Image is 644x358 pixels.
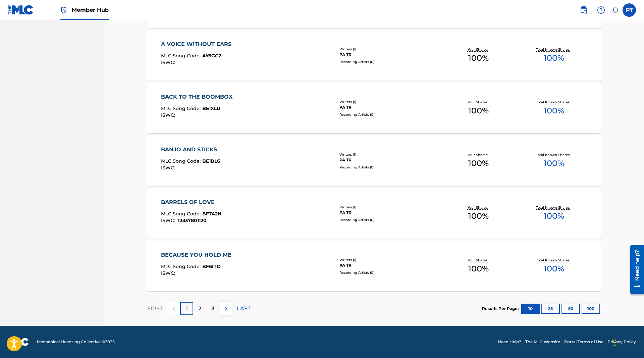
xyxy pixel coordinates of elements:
[339,104,441,110] div: PA TR
[468,152,490,157] p: Your Shares:
[161,40,235,48] div: A VOICE WITHOUT EARS
[564,339,603,345] a: Portal Terms of Use
[72,6,109,14] span: Member Hub
[612,7,619,13] div: Notifications
[161,112,177,118] span: ISWC :
[339,59,441,64] div: Recording Artists ( 0 )
[582,304,600,314] button: 100
[597,6,605,14] img: help
[339,165,441,170] div: Recording Artists ( 0 )
[161,211,202,217] span: MLC Song Code :
[202,105,220,111] span: BE1XLU
[147,83,601,133] a: BACK TO THE BOOMBOXMLC Song Code:BE1XLUISWC:Writers (1)PA TRRecording Artists (0)Your Shares:100%...
[577,3,590,17] a: Public Search
[594,3,608,17] div: Help
[211,305,214,313] p: 3
[612,333,616,353] div: Drag
[222,305,230,313] img: right
[623,3,636,17] div: User Menu
[161,165,177,171] span: ISWC :
[339,205,441,210] div: Writers ( 1 )
[161,270,177,276] span: ISWC :
[202,53,221,59] span: AY6GG2
[161,263,202,269] span: MLC Song Code :
[147,188,601,239] a: BARRELS OF LOVEMLC Song Code:BF742NISWC:T3337801120Writers (1)PA TRRecording Artists (0)Your Shar...
[468,263,489,275] span: 100 %
[237,305,251,313] p: LAST
[147,136,601,186] a: BANJO AND STICKSMLC Song Code:BE1BL6ISWC:Writers (1)PA TRRecording Artists (0)Your Shares:100%Tot...
[339,157,441,163] div: PA TR
[186,305,188,313] p: 1
[544,263,564,275] span: 100 %
[468,52,489,64] span: 100 %
[536,258,572,263] p: Total Known Shares:
[525,339,560,345] a: The MLC Website
[468,157,489,169] span: 100 %
[544,52,564,64] span: 100 %
[161,105,202,111] span: MLC Song Code :
[498,339,521,345] a: Need Help?
[8,5,34,15] img: MLC Logo
[177,217,207,223] span: T3337801120
[536,100,572,105] p: Total Known Shares:
[8,338,29,346] img: logo
[202,211,221,217] span: BF742N
[521,304,540,314] button: 10
[147,30,601,81] a: A VOICE WITHOUT EARSMLC Song Code:AY6GG2ISWC:Writers (1)PA TRRecording Artists (0)Your Shares:100...
[536,47,572,52] p: Total Known Shares:
[161,251,235,259] div: BECAUSE YOU HOLD ME
[580,6,588,14] img: search
[339,270,441,275] div: Recording Artists ( 0 )
[60,6,68,14] img: Top Rightsholder
[37,339,115,345] span: Mechanical Licensing Collective © 2025
[147,305,163,313] p: FIRST
[339,262,441,268] div: PA TR
[607,339,636,345] a: Privacy Policy
[544,210,564,222] span: 100 %
[536,205,572,210] p: Total Known Shares:
[161,93,236,101] div: BACK TO THE BOOMBOX
[161,217,177,223] span: ISWC :
[339,152,441,157] div: Writers ( 1 )
[536,152,572,157] p: Total Known Shares:
[147,241,601,291] a: BECAUSE YOU HOLD MEMLC Song Code:BF6ITOISWC:Writers (1)PA TRRecording Artists (0)Your Shares:100%...
[202,263,221,269] span: BF6ITO
[161,146,220,154] div: BANJO AND STICKS
[202,158,220,164] span: BE1BL6
[339,210,441,216] div: PA TR
[610,326,644,358] iframe: Chat Widget
[541,304,560,314] button: 25
[339,217,441,222] div: Recording Artists ( 0 )
[339,52,441,58] div: PA TR
[561,304,580,314] button: 50
[544,105,564,117] span: 100 %
[468,205,490,210] p: Your Shares:
[468,47,490,52] p: Your Shares:
[339,257,441,262] div: Writers ( 1 )
[161,158,202,164] span: MLC Song Code :
[544,157,564,169] span: 100 %
[161,53,202,59] span: MLC Song Code :
[339,112,441,117] div: Recording Artists ( 0 )
[161,198,221,206] div: BARRELS OF LOVE
[468,210,489,222] span: 100 %
[468,105,489,117] span: 100 %
[198,305,201,313] p: 2
[161,59,177,65] span: ISWC :
[468,258,490,263] p: Your Shares:
[625,242,644,297] iframe: Resource Center
[339,99,441,104] div: Writers ( 1 )
[482,306,520,312] p: Results Per Page:
[339,47,441,52] div: Writers ( 1 )
[468,100,490,105] p: Your Shares:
